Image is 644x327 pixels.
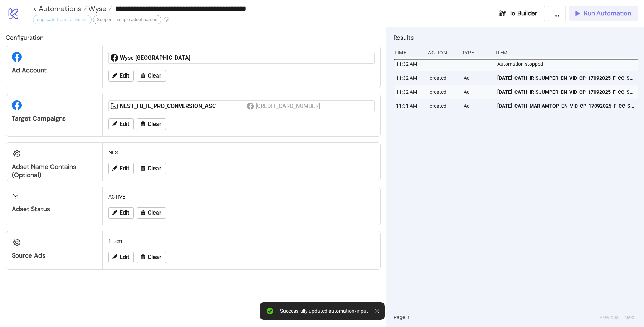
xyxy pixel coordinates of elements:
[497,74,635,82] span: [DATE]-CATH-IRISJUMPER_EN_VID_CP_17092025_F_CC_SC13_USP9_NEWSEASON
[137,70,166,82] button: Clear
[497,57,640,71] div: Automation stopped
[497,88,635,96] span: [DATE]-CATH-IRISJUMPER_EN_VID_CP_17092025_F_CC_SC13_USP9_NEWSEASON
[119,73,129,79] span: Edit
[395,71,424,85] div: 11:32 AM
[405,313,412,321] button: 1
[463,71,492,85] div: Ad
[394,46,422,59] div: Time
[106,190,377,204] div: ACTIVE
[148,73,161,79] span: Clear
[106,146,377,159] div: NEST
[119,121,129,127] span: Edit
[33,5,87,12] a: < Automations
[584,9,631,18] span: Run Automation
[137,207,166,219] button: Clear
[497,99,635,113] a: [DATE]-CATH-MARIAMTOP_EN_VID_CP_17092025_F_CC_SC13_USP9_NEWSEASON
[119,165,129,172] span: Edit
[429,99,458,113] div: created
[509,9,538,18] span: To Builder
[497,71,635,85] a: [DATE]-CATH-IRISJUMPER_EN_VID_CP_17092025_F_CC_SC13_USP9_NEWSEASON
[497,102,635,110] span: [DATE]-CATH-MARIAMTOP_EN_VID_CP_17092025_F_CC_SC13_USP9_NEWSEASON
[394,33,638,42] h2: Results
[395,85,424,99] div: 11:32 AM
[427,46,456,59] div: Action
[622,313,637,321] button: Next
[597,313,621,321] button: Previous
[87,5,112,12] a: Wyse
[120,54,247,62] div: Wyse [GEOGRAPHIC_DATA]
[395,99,424,113] div: 11:31 AM
[137,252,166,263] button: Clear
[148,121,161,127] span: Clear
[463,85,492,99] div: Ad
[119,254,129,260] span: Edit
[87,4,106,13] span: Wyse
[108,70,134,82] button: Edit
[569,6,638,21] button: Run Automation
[106,234,377,248] div: 1 item
[93,15,161,24] div: Support multiple adset names
[33,15,92,24] div: duplicate from ad IDs list
[6,33,381,42] h2: Configuration
[12,252,97,260] div: Source Ads
[497,85,635,99] a: [DATE]-CATH-IRISJUMPER_EN_VID_CP_17092025_F_CC_SC13_USP9_NEWSEASON
[429,85,458,99] div: created
[280,308,370,314] div: Successfully updated automation/input.
[119,210,129,216] span: Edit
[148,254,161,260] span: Clear
[108,118,134,130] button: Edit
[108,163,134,174] button: Edit
[394,313,405,321] span: Page
[108,252,134,263] button: Edit
[429,71,458,85] div: created
[495,46,638,59] div: Item
[494,6,545,21] button: To Builder
[395,57,424,71] div: 11:32 AM
[12,114,97,123] div: Target Campaigns
[148,210,161,216] span: Clear
[12,163,97,179] div: Adset Name contains (optional)
[148,165,161,172] span: Clear
[12,205,97,213] div: Adset Status
[120,102,247,110] div: NEST_FB_IE_PRO_CONVERSION_ASC
[463,99,492,113] div: Ad
[137,118,166,130] button: Clear
[461,46,490,59] div: Type
[255,102,321,111] div: [CREDIT_CARD_NUMBER]
[548,6,566,21] button: ...
[108,207,134,219] button: Edit
[137,163,166,174] button: Clear
[12,66,97,74] div: Ad Account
